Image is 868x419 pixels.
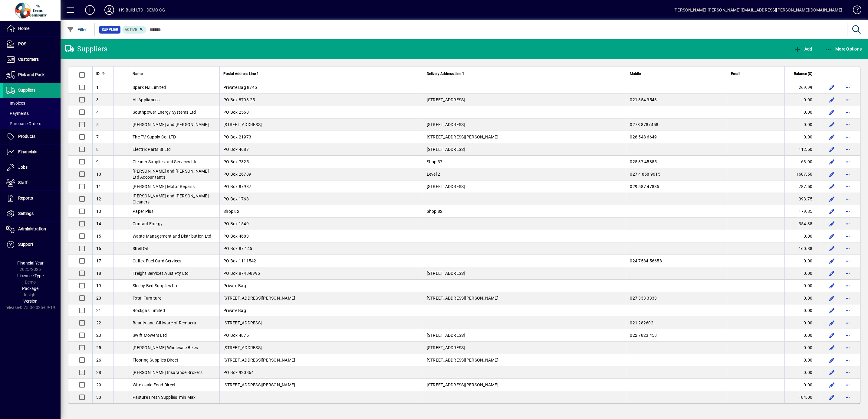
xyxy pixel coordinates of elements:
[18,41,26,46] span: POS
[96,333,101,338] span: 23
[223,147,249,152] span: PO Box 4687
[827,256,837,266] button: Edit
[133,308,165,313] span: Rockgas Limited
[784,366,821,379] td: 0.00
[843,256,853,266] button: More options
[827,368,837,377] button: Edit
[18,72,44,77] span: Pick and Pack
[427,159,443,164] span: Shop 37
[427,97,465,102] span: [STREET_ADDRESS]
[96,172,101,177] span: 10
[843,169,853,179] button: More options
[96,159,99,164] span: 9
[630,97,657,102] span: 021 354 3548
[843,306,853,315] button: More options
[784,354,821,366] td: 0.00
[133,169,209,180] span: [PERSON_NAME] and [PERSON_NAME] Ltd Accountants
[784,131,821,143] td: 0.00
[223,283,246,288] span: Private Bag
[843,392,853,402] button: More options
[630,296,657,300] span: 027 333 3333
[784,292,821,304] td: 0.00
[784,280,821,292] td: 0.00
[96,246,101,251] span: 16
[731,70,740,77] span: Email
[427,70,464,77] span: Delivery Address Line 1
[792,44,814,54] button: Add
[784,94,821,106] td: 0.00
[3,67,61,83] a: Pick and Pack
[18,149,37,154] span: Financials
[133,209,154,214] span: Paper Plus
[223,258,256,263] span: PO Box 1111542
[96,308,101,313] span: 21
[827,206,837,216] button: Edit
[67,27,87,32] span: Filter
[827,392,837,402] button: Edit
[223,97,255,102] span: PO Box 8798-25
[18,165,28,170] span: Jobs
[17,261,44,265] span: Financial Year
[133,283,179,288] span: Sleepy Bed Supplies Ltd
[784,304,821,317] td: 0.00
[223,320,262,325] span: [STREET_ADDRESS]
[784,242,821,255] td: 160.88
[125,28,137,32] span: Active
[843,244,853,253] button: More options
[133,320,196,325] span: Beauty and Giftware of Remuera
[96,395,101,400] span: 30
[96,97,99,102] span: 3
[784,119,821,131] td: 0.00
[102,27,118,33] span: Supplier
[223,135,251,139] span: PO Box 21973
[133,193,209,204] span: [PERSON_NAME] and [PERSON_NAME] Cleaners
[848,1,860,21] a: Knowledge Base
[96,184,101,189] span: 11
[133,135,176,139] span: The TV Supply Co. LTD
[223,246,252,251] span: PO Box 87 145
[843,343,853,352] button: More options
[133,271,189,276] span: Freight Services Aust Pty Ltd
[427,135,498,139] span: [STREET_ADDRESS][PERSON_NAME]
[794,70,812,77] span: Balance ($)
[827,330,837,340] button: Edit
[827,182,837,191] button: Edit
[784,193,821,205] td: 393.75
[100,5,119,15] button: Profile
[223,271,260,276] span: PO Box 8748-8995
[96,122,99,127] span: 5
[843,268,853,278] button: More options
[133,85,166,90] span: Spark NZ Limited
[843,182,853,191] button: More options
[122,26,146,34] mat-chip: Activation Status: Active
[6,121,41,126] span: Purchase Orders
[784,379,821,391] td: 0.00
[427,209,443,214] span: Shop 82
[630,70,641,77] span: Mobile
[843,194,853,204] button: More options
[824,44,863,54] button: More Options
[133,122,209,127] span: [PERSON_NAME] and [PERSON_NAME]
[96,197,101,201] span: 12
[427,333,465,338] span: [STREET_ADDRESS]
[630,333,657,338] span: 022 7823 458
[427,271,465,276] span: [STREET_ADDRESS]
[843,293,853,303] button: More options
[96,258,101,263] span: 17
[427,358,498,362] span: [STREET_ADDRESS][PERSON_NAME]
[18,134,35,139] span: Products
[223,234,249,239] span: PO Box 4683
[6,111,29,116] span: Payments
[223,382,295,387] span: [STREET_ADDRESS][PERSON_NAME]
[843,281,853,291] button: More options
[827,231,837,241] button: Edit
[223,172,251,177] span: PO Box 26789
[794,47,812,51] span: Add
[3,98,61,108] a: Invoices
[133,221,163,226] span: Contact Energy
[827,107,837,117] button: Edit
[6,101,25,106] span: Invoices
[827,380,837,390] button: Edit
[630,135,657,139] span: 028 548 6649
[223,122,262,127] span: [STREET_ADDRESS]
